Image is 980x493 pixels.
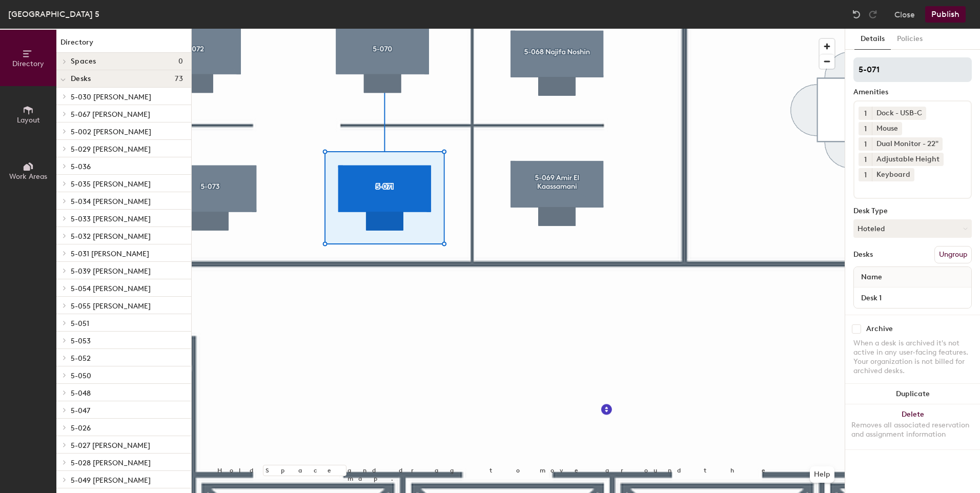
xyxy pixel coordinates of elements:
[853,88,972,96] div: Amenities
[872,137,943,151] div: Dual Monitor - 22"
[71,284,151,293] span: 5-054 [PERSON_NAME]
[71,232,151,241] span: 5-032 [PERSON_NAME]
[891,29,929,50] button: Policies
[868,9,878,19] img: Redo
[71,459,151,467] span: 5-028 [PERSON_NAME]
[71,319,89,328] span: 5-051
[71,372,91,380] span: 5-050
[853,207,972,215] div: Desk Type
[71,93,151,101] span: 5-030 [PERSON_NAME]
[872,153,944,166] div: Adjustable Height
[17,116,40,125] span: Layout
[12,59,44,68] span: Directory
[851,421,974,439] div: Removes all associated reservation and assignment information
[8,8,99,20] div: [GEOGRAPHIC_DATA] 5
[859,153,872,166] button: 1
[853,251,873,259] div: Desks
[175,75,183,83] span: 73
[872,168,914,181] div: Keyboard
[934,246,972,263] button: Ungroup
[71,128,151,136] span: 5-002 [PERSON_NAME]
[872,122,902,135] div: Mouse
[864,170,867,180] span: 1
[864,154,867,165] span: 1
[71,215,151,223] span: 5-033 [PERSON_NAME]
[71,145,151,154] span: 5-029 [PERSON_NAME]
[810,466,834,483] button: Help
[872,107,926,120] div: Dock - USB-C
[71,424,91,433] span: 5-026
[9,172,47,181] span: Work Areas
[71,162,91,171] span: 5-036
[856,291,969,305] input: Unnamed desk
[856,268,887,286] span: Name
[853,219,972,238] button: Hoteled
[71,354,91,363] span: 5-052
[71,337,91,345] span: 5-053
[866,325,893,333] div: Archive
[71,441,150,450] span: 5-027 [PERSON_NAME]
[845,404,980,449] button: DeleteRemoves all associated reservation and assignment information
[71,267,151,276] span: 5-039 [PERSON_NAME]
[71,389,91,398] span: 5-048
[864,108,867,119] span: 1
[71,302,151,311] span: 5-055 [PERSON_NAME]
[71,110,150,119] span: 5-067 [PERSON_NAME]
[71,180,151,189] span: 5-035 [PERSON_NAME]
[859,122,872,135] button: 1
[864,139,867,150] span: 1
[925,6,966,23] button: Publish
[71,197,151,206] span: 5-034 [PERSON_NAME]
[178,57,183,66] span: 0
[71,476,151,485] span: 5-049 [PERSON_NAME]
[853,339,972,376] div: When a desk is archived it's not active in any user-facing features. Your organization is not bil...
[845,384,980,404] button: Duplicate
[56,37,191,53] h1: Directory
[71,57,96,66] span: Spaces
[894,6,915,23] button: Close
[71,406,90,415] span: 5-047
[864,124,867,134] span: 1
[859,107,872,120] button: 1
[851,9,862,19] img: Undo
[854,29,891,50] button: Details
[71,75,91,83] span: Desks
[859,168,872,181] button: 1
[71,250,149,258] span: 5-031 [PERSON_NAME]
[859,137,872,151] button: 1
